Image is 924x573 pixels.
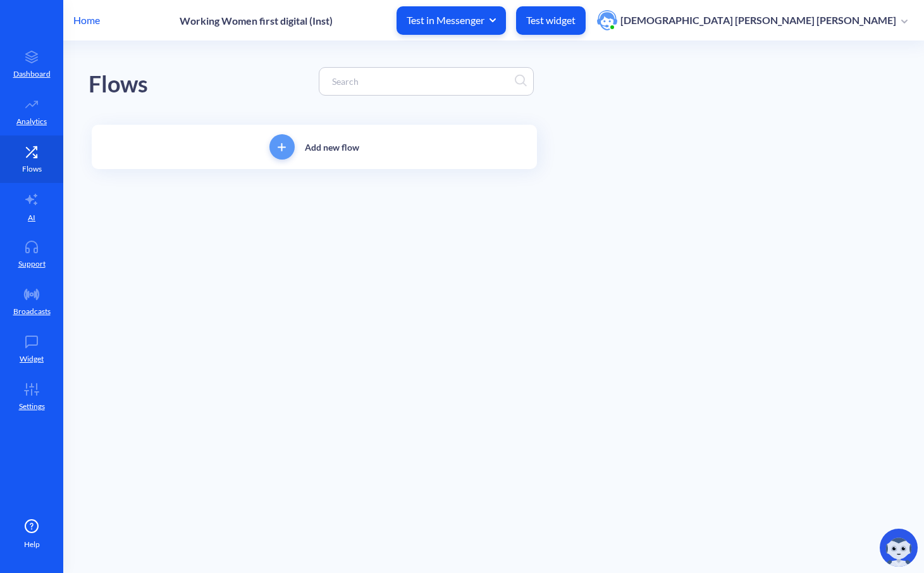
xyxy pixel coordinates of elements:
[89,66,148,103] div: Flows
[22,163,42,175] p: Flows
[20,353,44,365] p: Widget
[620,13,896,27] p: [DEMOGRAPHIC_DATA] [PERSON_NAME] [PERSON_NAME]
[73,13,100,28] p: Home
[18,258,46,270] p: Support
[526,14,576,27] p: Test widget
[13,68,51,80] p: Dashboard
[269,134,295,160] button: add
[397,6,506,35] button: Test in Messenger
[597,10,617,30] img: user photo
[16,116,47,127] p: Analytics
[305,141,359,154] p: Add new flow
[28,212,35,224] p: AI
[591,9,914,32] button: user photo[DEMOGRAPHIC_DATA] [PERSON_NAME] [PERSON_NAME]
[24,539,40,550] span: Help
[180,15,333,27] p: Working Women first digital (Inst)
[326,74,515,89] input: Search
[407,13,496,27] span: Test in Messenger
[13,306,51,317] p: Broadcasts
[516,6,586,35] button: Test widget
[880,529,918,567] img: copilot-icon.svg
[19,401,45,412] p: Settings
